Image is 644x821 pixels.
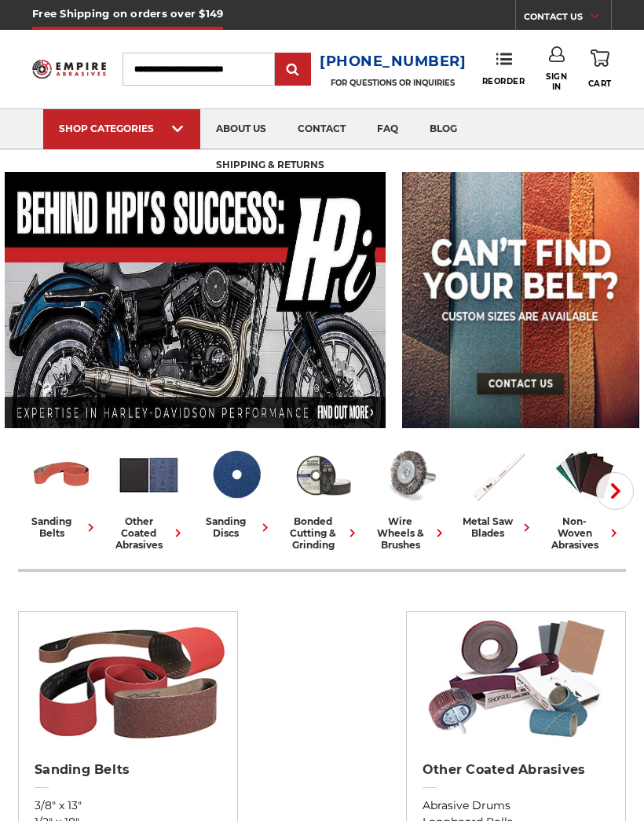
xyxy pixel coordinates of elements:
[112,515,186,551] div: other coated abrasives
[286,442,360,551] a: bonded cutting & grinding
[29,442,94,508] img: Sanding Belts
[32,55,106,84] img: Empire Abrasives
[546,71,567,92] span: Sign In
[291,442,356,508] img: Bonded Cutting & Grinding
[203,442,269,508] img: Sanding Discs
[282,109,361,149] a: contact
[277,54,309,86] input: Submit
[460,442,535,539] a: metal saw blades
[27,612,230,746] img: Sanding Belts
[373,442,448,551] a: wire wheels & brushes
[524,8,611,30] a: CONTACT US
[24,515,99,539] div: sanding belts
[112,442,186,551] a: other coated abrasives
[482,76,525,86] span: Reorder
[199,442,273,539] a: sanding discs
[320,50,467,73] a: [PHONE_NUMBER]
[596,472,634,510] button: Next
[414,109,473,149] a: blog
[320,78,467,88] p: FOR QUESTIONS OR INQUIRIES
[588,79,612,89] span: Cart
[460,515,535,539] div: metal saw blades
[378,442,443,508] img: Wire Wheels & Brushes
[5,172,386,428] img: Banner for an interview featuring Horsepower Inc who makes Harley performance upgrades featured o...
[200,109,282,149] a: about us
[35,797,221,814] a: 3/8" x 13"
[415,612,618,746] img: Other Coated Abrasives
[286,515,360,551] div: bonded cutting & grinding
[59,123,185,134] div: SHOP CATEGORIES
[423,797,609,814] a: Abrasive Drums
[35,762,221,778] h2: Sanding Belts
[373,515,448,551] div: wire wheels & brushes
[199,515,273,539] div: sanding discs
[116,442,181,508] img: Other Coated Abrasives
[24,442,99,539] a: sanding belts
[588,46,612,91] a: Cart
[547,515,622,551] div: non-woven abrasives
[423,762,609,778] h2: Other Coated Abrasives
[482,52,525,86] a: Reorder
[465,442,530,508] img: Metal Saw Blades
[361,109,414,149] a: faq
[402,172,639,428] img: promo banner for custom belts.
[552,442,617,508] img: Non-woven Abrasives
[547,442,622,551] a: non-woven abrasives
[200,146,340,186] a: shipping & returns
